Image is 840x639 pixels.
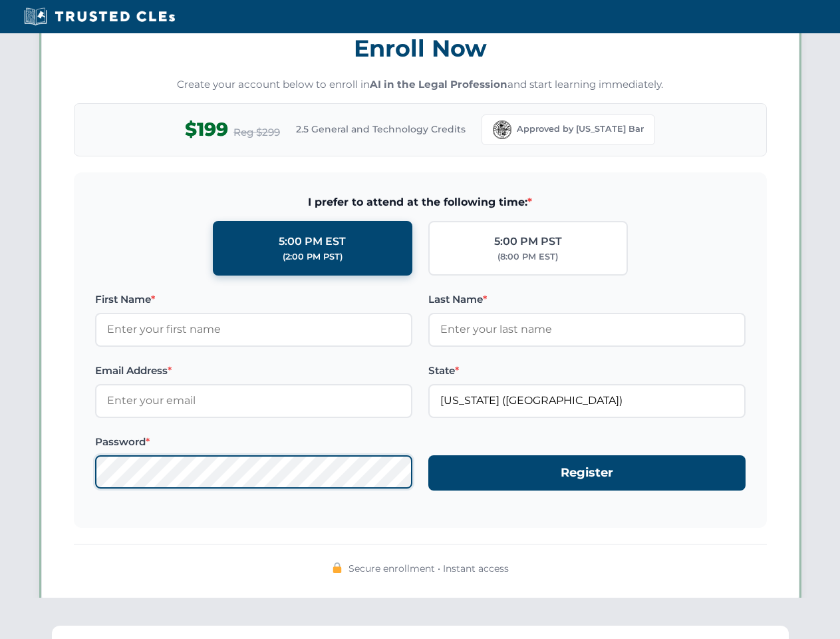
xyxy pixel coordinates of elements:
[20,7,179,27] img: Trusted CLEs
[494,233,562,250] div: 5:00 PM PST
[349,561,509,576] span: Secure enrollment • Instant access
[428,313,746,346] input: Enter your last name
[296,122,466,136] span: 2.5 General and Technology Credits
[95,363,412,379] label: Email Address
[283,250,343,264] div: (2:00 PM PST)
[428,455,746,491] button: Register
[497,250,558,264] div: (8:00 PM EST)
[493,120,511,139] img: Florida Bar
[428,384,746,417] input: Florida (FL)
[95,434,412,450] label: Password
[517,122,644,136] span: Approved by [US_STATE] Bar
[95,292,412,308] label: First Name
[95,313,412,346] input: Enter your first name
[332,562,343,573] img: 🔒
[428,363,746,379] label: State
[185,114,228,144] span: $199
[279,233,346,250] div: 5:00 PM EST
[428,292,746,308] label: Last Name
[233,124,280,140] span: Reg $299
[74,27,767,69] h3: Enroll Now
[370,78,507,91] strong: AI in the Legal Profession
[95,384,412,417] input: Enter your email
[74,77,767,93] p: Create your account below to enroll in and start learning immediately.
[95,194,746,211] span: I prefer to attend at the following time:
